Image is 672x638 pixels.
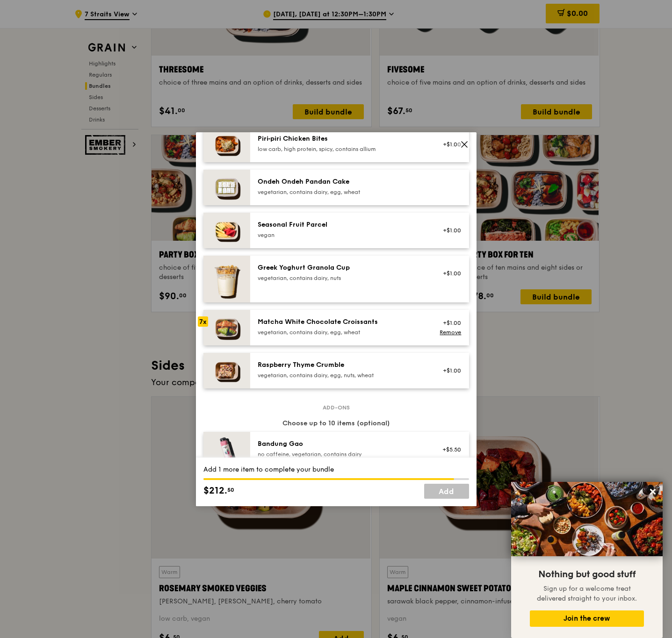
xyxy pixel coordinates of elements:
div: Choose up to 10 items (optional) [203,419,469,428]
div: Ondeh Ondeh Pandan Cake [258,177,426,186]
div: Seasonal Fruit Parcel [258,220,426,229]
div: vegan [258,231,426,239]
a: Remove [440,329,461,336]
span: Sign up for a welcome treat delivered straight to your inbox. [537,585,637,602]
div: Piri‑piri Chicken Bites [258,134,426,143]
div: vegetarian, contains dairy, egg, wheat [258,188,426,196]
img: daily_normal_Piri-Piri-Chicken-Bites-HORZ.jpg [203,127,250,162]
span: $212. [203,484,227,498]
div: Matcha White Chocolate Croissants [258,317,426,327]
div: vegetarian, contains dairy, nuts [258,274,426,282]
button: Close [645,484,660,499]
div: Raspberry Thyme Crumble [258,360,426,370]
div: vegetarian, contains dairy, egg, nuts, wheat [258,372,426,379]
div: no caffeine, vegetarian, contains dairy [258,451,426,458]
img: daily_normal_Ondeh_Ondeh_Pandan_Cake-HORZ.jpg [203,170,250,205]
button: Join the crew [530,610,644,627]
div: +$5.50 [437,446,462,453]
div: Greek Yoghurt Granola Cup [258,263,426,272]
img: daily_normal_Matcha_White_Chocolate_Croissants-HORZ.jpg [203,310,250,345]
img: daily_normal_Greek_Yoghurt_Granola_Cup.jpeg [203,256,250,302]
span: 50 [227,486,234,494]
div: Add 1 more item to complete your bundle [203,465,469,474]
img: DSC07876-Edit02-Large.jpeg [511,482,663,556]
img: daily_normal_HORZ-bandung-gao.jpg [203,432,250,467]
span: Add-ons [319,404,354,411]
img: daily_normal_Seasonal_Fruit_Parcel__Horizontal_.jpg [203,213,250,248]
div: +$1.00 [437,141,462,148]
img: daily_normal_Raspberry_Thyme_Crumble__Horizontal_.jpg [203,353,250,388]
div: vegetarian, contains dairy, egg, wheat [258,329,426,336]
div: low carb, high protein, spicy, contains allium [258,145,426,153]
div: Bandung Gao [258,439,426,449]
div: +$1.00 [437,227,462,234]
div: +$1.00 [437,319,462,327]
div: +$1.00 [437,367,462,374]
div: 7x [198,316,208,327]
span: Nothing but good stuff [538,569,636,580]
a: Add [424,484,469,499]
div: +$1.00 [437,270,462,277]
